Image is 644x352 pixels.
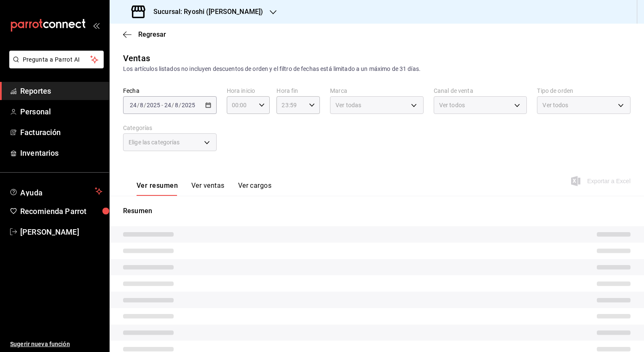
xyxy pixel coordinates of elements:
[129,138,180,146] span: Elige las categorías
[439,101,465,109] span: Ver todos
[20,85,102,97] span: Reportes
[137,181,178,196] button: Ver resumen
[123,52,150,65] div: Ventas
[161,102,163,108] span: -
[147,7,263,17] h3: Sucursal: Ryoshi ([PERSON_NAME])
[227,88,270,94] label: Hora inicio
[138,30,166,38] span: Regresar
[123,88,217,94] label: Fecha
[330,88,424,94] label: Marca
[123,30,166,38] button: Regresar
[20,186,91,196] span: Ayuda
[335,101,361,109] span: Ver todas
[20,226,102,238] span: [PERSON_NAME]
[6,61,104,70] a: Pregunta a Parrot AI
[238,181,272,196] button: Ver cargos
[434,88,527,94] label: Canal de venta
[123,65,631,73] div: Los artículos listados no incluyen descuentos de orden y el filtro de fechas está limitado a un m...
[129,102,137,108] input: --
[93,22,99,29] button: open_drawer_menu
[20,106,102,117] span: Personal
[537,88,631,94] label: Tipo de orden
[20,127,102,138] span: Facturación
[9,51,104,68] button: Pregunta a Parrot AI
[191,181,225,196] button: Ver ventas
[144,102,146,108] span: /
[20,206,102,217] span: Recomienda Parrot
[140,102,144,108] input: --
[174,102,179,108] input: --
[172,102,174,108] span: /
[20,147,102,159] span: Inventarios
[23,55,91,64] span: Pregunta a Parrot AI
[146,102,161,108] input: ----
[137,102,140,108] span: /
[179,102,181,108] span: /
[123,125,217,131] label: Categorías
[137,181,271,196] div: navigation tabs
[10,340,102,349] span: Sugerir nueva función
[181,102,196,108] input: ----
[164,102,172,108] input: --
[123,206,631,216] p: Resumen
[542,101,568,109] span: Ver todos
[276,88,320,94] label: Hora fin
